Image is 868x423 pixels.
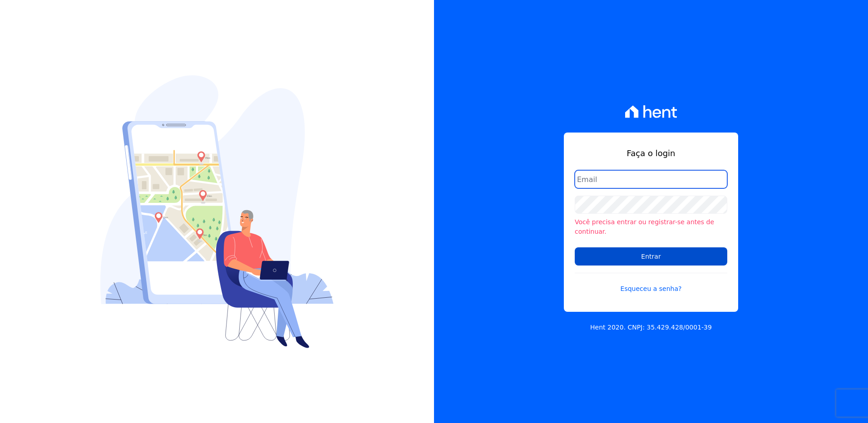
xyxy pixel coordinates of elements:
[575,147,727,159] h1: Faça o login
[575,273,727,294] a: Esqueceu a senha?
[575,170,727,188] input: Email
[575,217,727,236] li: Você precisa entrar ou registrar-se antes de continuar.
[590,323,712,332] p: Hent 2020. CNPJ: 35.429.428/0001-39
[100,75,334,348] img: Login
[575,247,727,266] input: Entrar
